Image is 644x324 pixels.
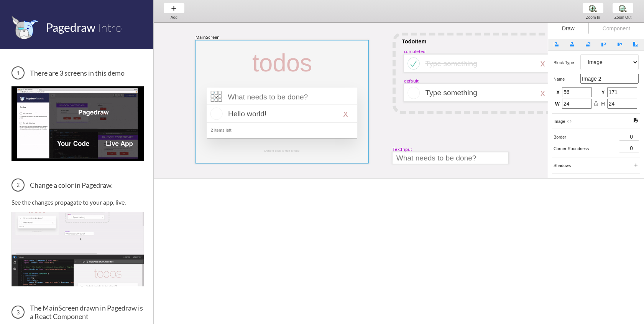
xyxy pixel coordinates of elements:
[554,146,619,151] h5: corner roundness
[554,60,580,65] h5: Block type
[46,20,95,34] span: Pagedraw
[98,20,122,35] span: Intro
[580,74,639,84] input: Image 2
[589,4,597,12] img: zoom-plus.png
[11,212,144,286] img: Change a color in Pagedraw
[11,66,144,79] h3: There are 3 screens in this demo
[11,179,144,192] h3: Change a color in Pagedraw.
[11,198,144,206] p: See the changes propagate to your app, live.
[554,163,580,168] h5: shadows
[555,89,560,96] span: X
[554,119,565,124] span: image
[404,48,426,54] div: completed
[393,146,412,152] div: TextInput
[195,34,220,40] div: MainScreen
[11,86,144,161] img: 3 screens
[600,101,605,108] span: H
[159,15,189,20] div: Add
[578,15,608,20] div: Zoom In
[11,304,144,321] h3: The MainScreen drawn in Pagedraw is a React Component
[567,119,572,124] i: code
[540,58,545,69] div: x
[540,88,545,98] div: x
[608,15,637,20] div: Zoom Out
[588,23,644,34] div: Component
[593,101,599,106] i: lock_outline
[619,4,627,12] img: zoom-minus.png
[11,15,38,40] img: favicon.png
[554,135,619,139] h5: border
[600,89,605,96] span: Y
[404,78,419,84] div: default
[170,4,178,12] img: baseline-add-24px.svg
[554,77,580,81] h5: name
[548,23,588,34] div: Draw
[633,162,639,168] i: add
[555,101,560,108] span: W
